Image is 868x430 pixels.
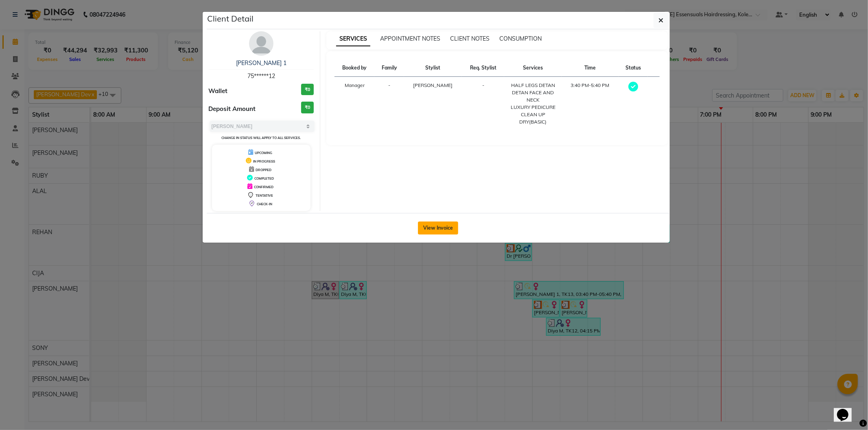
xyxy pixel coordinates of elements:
[254,185,273,189] span: CONFIRMED
[209,104,256,114] span: Deposit Amount
[380,35,440,42] span: APPOINTMENT NOTES
[619,59,648,77] th: Status
[509,111,557,126] div: CLEAN UP DRY(BASIC)
[413,82,453,88] span: [PERSON_NAME]
[335,77,374,131] td: Manager
[374,59,404,77] th: Family
[301,102,314,113] h3: ₹0
[374,77,404,131] td: -
[499,35,542,42] span: CONSUMPTION
[450,35,490,42] span: CLIENT NOTES
[256,168,271,172] span: DROPPED
[562,77,619,131] td: 3:40 PM-5:40 PM
[418,222,458,235] button: View Invoice
[509,82,557,89] div: HALF LEGS DETAN
[562,59,619,77] th: Time
[255,151,272,155] span: UPCOMING
[335,59,374,77] th: Booked by
[253,159,275,163] span: IN PROGRESS
[462,77,504,131] td: -
[462,59,504,77] th: Req. Stylist
[221,136,301,140] small: Change in status will apply to all services.
[209,87,228,96] span: Wallet
[404,59,462,77] th: Stylist
[208,13,254,25] h5: Client Detail
[254,176,274,180] span: COMPLETED
[509,89,557,104] div: DETAN FACE AND NECK
[249,31,273,56] img: avatar
[336,32,370,46] span: SERVICES
[257,202,272,206] span: CHECK-IN
[504,59,562,77] th: Services
[301,84,314,96] h3: ₹0
[236,59,286,67] a: [PERSON_NAME] 1
[256,193,273,198] span: TENTATIVE
[509,104,557,111] div: LUXURY PEDICURE
[834,397,860,422] iframe: chat widget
